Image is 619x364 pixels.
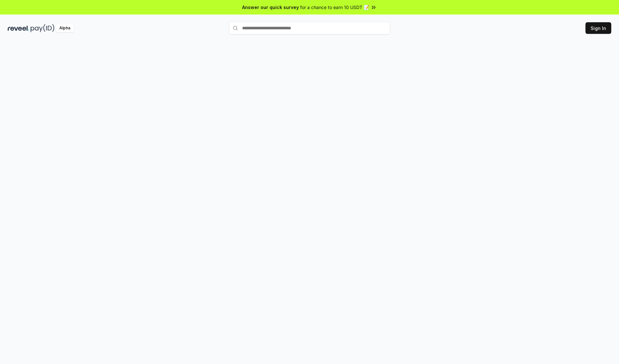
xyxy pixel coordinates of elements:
img: pay_id [31,24,54,32]
img: reveel_dark [8,24,29,32]
button: Sign In [585,22,611,34]
span: for a chance to earn 10 USDT 📝 [300,4,369,11]
span: Answer our quick survey [242,4,299,11]
div: Alpha [56,24,74,32]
